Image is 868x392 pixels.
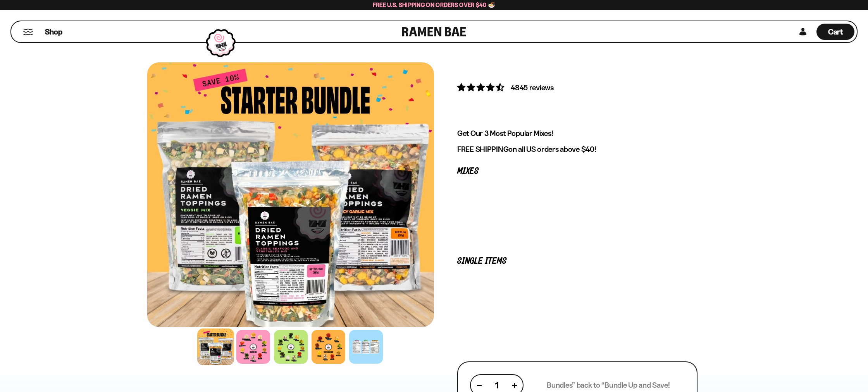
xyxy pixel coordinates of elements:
[457,144,697,154] p: on all US orders above $40!
[457,129,697,138] p: Get Our 3 Most Popular Mixes!
[23,29,33,35] button: Mobile Menu Trigger
[547,380,670,390] p: Bundles” back to “Bundle Up and Save!
[457,83,506,92] span: 4.71 stars
[45,27,62,37] span: Shop
[457,168,697,175] p: Mixes
[816,21,854,42] div: Cart
[457,144,508,154] strong: FREE SHIPPING
[511,83,554,92] span: 4845 reviews
[373,1,496,9] span: Free U.S. Shipping on Orders over $40 🍜
[495,380,498,390] span: 1
[828,27,843,36] span: Cart
[457,258,697,265] p: Single Items
[45,24,62,40] a: Shop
